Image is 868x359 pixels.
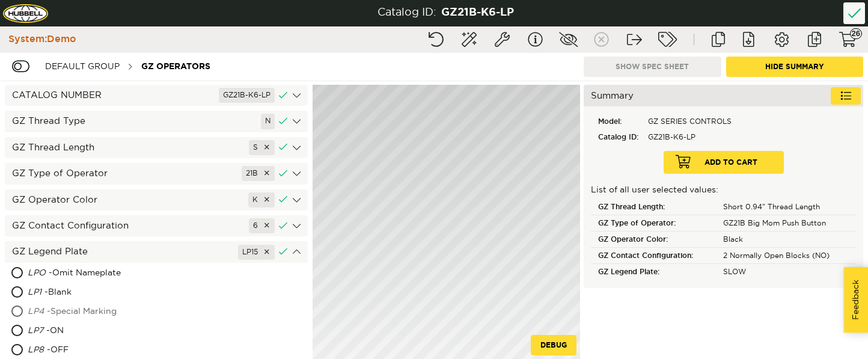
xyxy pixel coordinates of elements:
[5,163,308,184] div: GZ Type of Operator
[249,218,275,233] div: 6
[28,288,41,296] span: LP1
[5,85,308,106] div: CATALOG NUMBER
[28,327,43,335] span: LP7
[531,335,576,355] button: Debug
[441,5,514,21] div: GZ21B-K6-LP
[643,129,736,145] div: GZ21B-K6-LP
[723,236,743,243] span: Black
[28,307,44,316] span: LP4
[591,129,643,145] div: Catalog ID
[5,215,308,236] div: GZ Contact Configuration
[261,114,275,129] div: N
[28,283,182,302] div: - Blank
[5,111,308,132] div: GZ Thread Type
[28,264,206,283] div: - Omit Nameplate
[591,248,718,264] div: GZ Contact Configuration
[2,32,76,46] div: System: Demo
[28,346,44,354] span: LP8
[5,189,308,210] div: GZ Operator Color
[591,264,718,280] div: GZ Legend Plate
[39,55,126,78] div: Default group
[591,114,643,129] div: Model
[377,5,436,21] div: Catalog ID:
[643,114,736,129] div: GZ SERIES CONTROLS
[723,203,820,210] span: Short 0.94" Thread Length
[5,241,308,262] div: GZ Legend Plate
[249,140,275,155] div: S
[726,57,864,77] button: Hide Summary
[591,232,718,248] div: GZ Operator Color
[723,268,746,275] span: SLOW
[242,166,275,181] div: 21B
[723,219,826,227] span: GZ21B Big Mom Push Button
[28,302,204,322] div: - Special Marking
[135,55,216,78] div: GZ OPERATORS
[28,269,46,277] span: LPO
[723,252,830,259] span: 2 Normally Open Blocks (NO)
[219,88,275,103] div: GZ21B-K6-LP
[28,322,177,341] div: - ON
[591,185,856,197] p: List of all user selected values:
[5,137,308,158] div: GZ Thread Length
[584,85,863,106] div: Summary
[591,215,718,232] div: GZ Type of Operator
[238,245,275,260] div: LP15
[591,199,718,215] div: GZ Thread Length
[664,151,784,174] button: Add to cart
[248,192,275,207] div: K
